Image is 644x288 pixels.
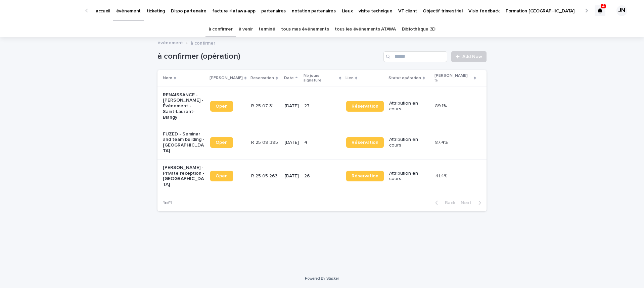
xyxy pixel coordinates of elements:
div: JN [616,5,627,16]
img: Ls34BcGeRexTGTNfXpUC [13,4,79,17]
input: Search [383,51,447,62]
span: Back [441,200,455,205]
p: Attribution en cours [389,171,430,182]
p: Nb jours signature [304,72,337,84]
button: Back [430,200,458,206]
p: à confirmer [190,39,215,46]
p: 26 [304,172,311,179]
p: [PERSON_NAME] [210,74,243,82]
p: [DATE] [285,173,299,179]
p: [PERSON_NAME] % [434,72,472,84]
span: Open [216,104,228,109]
p: Statut opération [388,74,421,82]
p: 4 [304,138,309,146]
p: 27 [304,102,311,109]
a: tous les événements ATAWA [335,21,396,37]
p: RENAISSANCE - [PERSON_NAME] - Évènement - Saint-Laurent-Blangy [163,92,205,120]
tr: [PERSON_NAME] - Private reception - [GEOGRAPHIC_DATA]OpenR 25 05 263R 25 05 263 [DATE]2626 Réserv... [157,159,487,193]
span: Open [216,174,228,178]
p: [DATE] [285,103,299,109]
p: R 25 09 395 [251,138,279,146]
p: 1 of 1 [157,195,177,211]
p: Reservation [250,74,274,82]
p: FUZED - Seminar and team building - [GEOGRAPHIC_DATA] [163,131,205,154]
a: Open [210,137,233,148]
p: R 25 07 3179 [251,102,281,109]
p: 4 [602,4,605,8]
button: Next [458,200,487,206]
p: Date [284,74,294,82]
a: Réservation [346,137,384,148]
p: Attribution en cours [389,137,430,148]
p: 87.4% [435,138,449,146]
p: [PERSON_NAME] - Private reception - [GEOGRAPHIC_DATA] [163,165,205,187]
span: Réservation [352,174,378,178]
a: Réservation [346,171,384,181]
p: Nom [163,74,172,82]
p: Lien [346,74,354,82]
a: Add New [451,51,487,62]
a: événement [157,39,183,46]
tr: FUZED - Seminar and team building - [GEOGRAPHIC_DATA]OpenR 25 09 395R 25 09 395 [DATE]44 Réservat... [157,126,487,159]
a: Bibliothèque 3D [402,21,435,37]
a: à confirmer [209,21,233,37]
a: Open [210,101,233,112]
a: Réservation [346,101,384,112]
a: tous mes événements [281,21,329,37]
div: 4 [595,5,605,16]
a: à venir [239,21,253,37]
h1: à confirmer (opération) [157,52,381,61]
tr: RENAISSANCE - [PERSON_NAME] - Évènement - Saint-Laurent-BlangyOpenR 25 07 3179R 25 07 3179 [DATE]... [157,87,487,126]
span: Réservation [352,140,378,145]
p: R 25 05 263 [251,172,279,179]
p: [DATE] [285,140,299,146]
span: Open [216,140,228,145]
span: Next [461,200,475,205]
span: Réservation [352,104,378,109]
p: Attribution en cours [389,101,430,112]
a: Open [210,171,233,181]
p: 41.4% [435,172,449,179]
span: Add New [462,54,482,59]
a: terminé [259,21,275,37]
p: 89.1% [435,102,448,109]
a: Powered By Stacker [305,276,339,280]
